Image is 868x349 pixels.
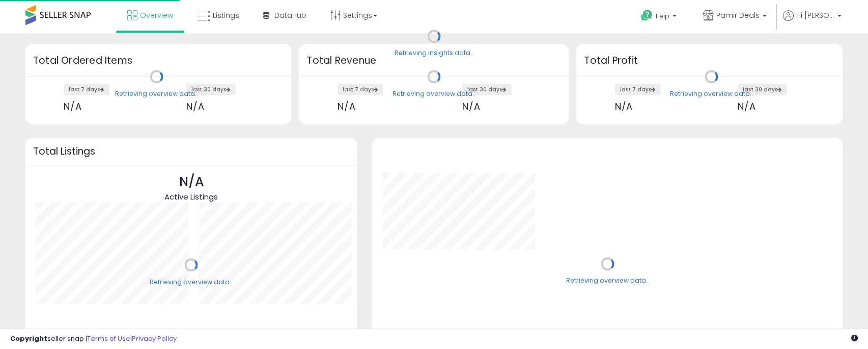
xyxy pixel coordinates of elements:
div: Retrieving overview data.. [393,89,475,98]
a: Help [633,2,687,33]
i: Get Help [640,9,653,22]
span: Pamir Deals [716,10,760,20]
span: Overview [140,10,173,20]
span: Listings [213,10,239,20]
div: Retrieving overview data.. [150,278,233,287]
span: Hi [PERSON_NAME] [796,10,834,20]
div: Retrieving overview data.. [115,89,198,98]
span: DataHub [274,10,306,20]
strong: Copyright [10,334,47,343]
div: Retrieving overview data.. [566,277,649,286]
div: seller snap | | [10,334,177,344]
a: Hi [PERSON_NAME] [783,10,842,33]
div: Retrieving overview data.. [670,89,753,98]
span: Help [656,12,669,20]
